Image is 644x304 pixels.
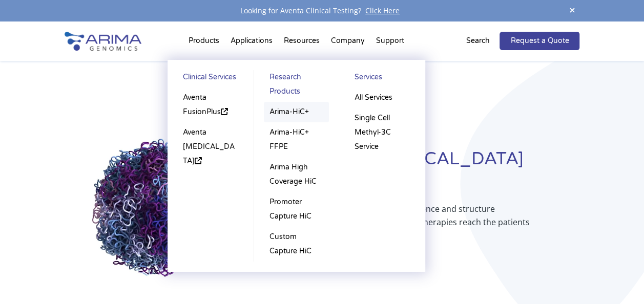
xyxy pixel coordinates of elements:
a: Promoter Capture HiC [264,192,329,227]
a: Aventa FusionPlus [178,88,243,122]
a: Click Here [361,6,404,15]
a: Research Products [264,70,329,102]
a: Single Cell Methyl-3C Service [349,108,415,157]
div: Looking for Aventa Clinical Testing? [65,4,580,17]
a: Arima-HiC+ FFPE [264,122,329,157]
a: Custom Capture HiC [264,227,329,262]
h1: Redefining [MEDICAL_DATA] Diagnostics [277,147,579,202]
iframe: Chat Widget [593,255,644,304]
a: Services [349,70,415,88]
img: Arima-Genomics-logo [65,32,141,51]
a: Clinical Services [178,70,243,88]
p: Search [466,34,489,48]
a: All Services [349,88,415,108]
a: Arima High Coverage HiC [264,157,329,192]
a: Aventa [MEDICAL_DATA] [178,122,243,171]
a: Request a Quote [500,32,579,50]
a: Arima-HiC+ [264,102,329,122]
